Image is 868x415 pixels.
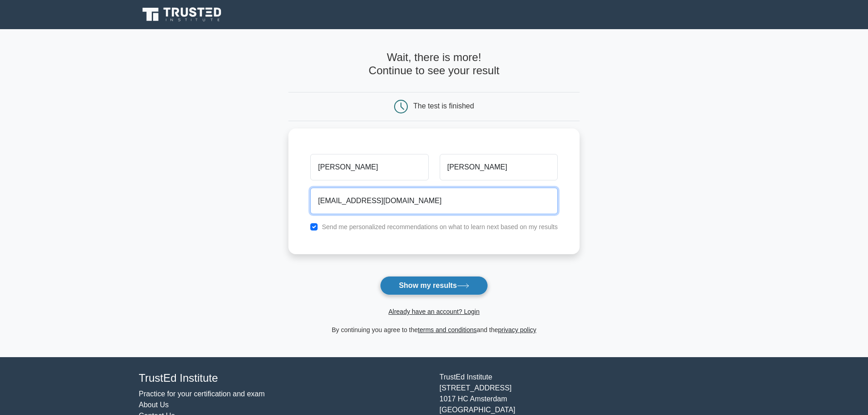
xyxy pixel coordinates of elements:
input: Last name [440,154,558,180]
label: Send me personalized recommendations on what to learn next based on my results [322,223,558,231]
div: By continuing you agree to the and the [283,324,585,335]
a: privacy policy [498,326,536,333]
h4: Wait, there is more! Continue to see your result [288,51,580,77]
a: Practice for your certification and exam [139,390,265,398]
input: First name [310,154,428,180]
input: Email [310,188,558,214]
a: About Us [139,401,169,409]
a: terms and conditions [418,326,477,333]
div: The test is finished [413,102,474,110]
button: Show my results [380,276,488,295]
a: Already have an account? Login [388,308,479,315]
h4: TrustEd Institute [139,372,429,385]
